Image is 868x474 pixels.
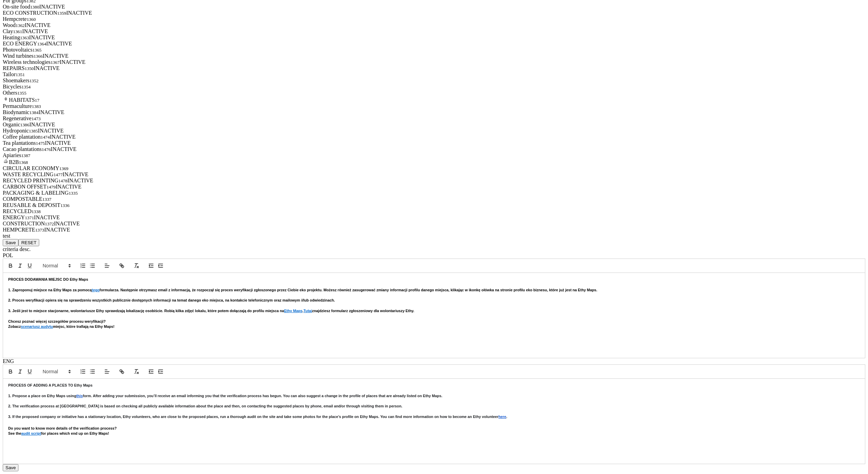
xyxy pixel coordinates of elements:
small: 1359 [57,11,67,16]
span: INACTIVE [46,41,72,46]
small: 1352 [29,78,39,83]
span: CARBON OFFSET [3,184,56,190]
small: 1383 [32,104,41,109]
span: CIRCULAR ECONOMY [3,165,68,171]
span: INACTIVE [34,65,60,71]
small: 1385 [29,128,38,134]
small: 1366 [33,54,43,59]
span: Organic [3,122,29,127]
span: Hempcrete [3,16,36,22]
small: 1387 [21,153,30,158]
span: INACTIVE [39,109,64,115]
h5: 2. Proces weryfikacji opiera się na sprawdzeniu wszystkich publicznie dostępnych informacji na te... [8,298,860,303]
small: 1362 [16,23,25,28]
span: INACTIVE [66,10,92,16]
span: INACTIVE [43,53,69,59]
small: 1371 [25,215,34,220]
span: . [506,415,507,419]
img: 6103daff39686323ffbc8a36 [3,96,9,102]
span: ECO ENERGY [3,41,46,46]
span: Heating [3,34,29,40]
small: 1335 [69,191,78,196]
small: 1363 [20,35,29,40]
small: 1368 [19,160,28,165]
span: COMPOSTABLE [3,196,52,202]
span: INACTIVE [50,134,76,140]
span: Bicycles [3,84,31,89]
h5: 3. Jeśli jest to miejsce stacjonarne, wolontariusze Ethy sprawdzają lokalizację osobiście. Robią ... [8,308,860,313]
small: 1373 [35,227,44,233]
a: this [76,394,83,398]
span: Apiaries [3,152,30,158]
span: INACTIVE [44,227,70,233]
span: INACTIVE [34,214,60,220]
button: Save [3,239,18,246]
small: 1477 [54,172,63,177]
small: 1354 [21,84,31,89]
span: Wind turbines [3,53,43,59]
a: audit script [21,431,41,435]
small: 1355 [17,90,27,96]
span: Photovoltaics [3,47,42,53]
small: 1361 [13,29,22,34]
span: PACKAGING & LABELING [3,190,78,196]
span: INACTIVE [29,122,55,127]
span: INACTIVE [25,22,50,28]
span: RECYCLED [3,208,41,214]
small: 1364 [37,41,46,46]
span: RECYCLED PRINTING [3,178,68,183]
span: Hydroponic [3,128,38,134]
div: POL [3,252,865,259]
a: tego [92,288,100,292]
span: B2B [9,159,28,165]
span: INACTIVE [63,171,89,177]
span: CONSTRUCTION [3,221,54,226]
small: 1367 [50,60,60,65]
h5: Zobacz miejsc, które trafiają na Ethy Maps! [8,324,860,329]
small: 1350 [25,66,34,71]
span: Wireless technologies [3,59,60,65]
small: 17 [35,98,39,103]
strong: PROCES DODAWANIA MIEJSC DO Ethy Maps [8,277,88,281]
small: 1337 [42,197,52,202]
div: criteria desc. [3,246,865,252]
small: 1380 [30,4,39,10]
span: HABITATS [9,97,39,103]
small: 1479 [46,184,56,190]
span: WASTE RECYCLING [3,171,63,177]
small: 1365 [32,47,42,53]
span: Regenerative [3,115,41,121]
span: HEMPCRETE [3,227,44,233]
small: 1473 [31,116,41,121]
small: 1360 [27,17,36,22]
button: Save [3,464,18,471]
small: 1384 [29,110,39,115]
span: INACTIVE [38,128,64,134]
span: Wood [3,22,25,28]
span: 3. If the proposed company or initiative has a stationary location, Ethy volunteers, who are clos... [8,415,499,419]
a: here [499,415,506,419]
small: 1351 [16,72,25,77]
a: scenariusz a udytu [21,324,53,329]
div: ENG [3,358,865,364]
small: 1386 [20,122,29,127]
span: form. After adding your submission, you’ll receive an email informing you that the verification p... [83,394,442,398]
span: INACTIVE [51,146,77,152]
h5: Chcesz poznać więcej szczegółów procesu weryfikacji? [8,319,860,324]
small: 1369 [59,166,69,171]
small: 1476 [42,147,51,152]
span: On-site food [3,4,39,10]
a: Ethy Maps [284,309,303,313]
span: Others [3,90,26,96]
span: INACTIVE [68,178,93,183]
small: 1336 [60,203,70,208]
h5: 1. Zaproponuj miejsce na Ethy Maps za pomocą formularza. Następnie otrzymasz email z informacją, ... [8,288,860,293]
small: 1478 [58,178,68,183]
span: Permaculture [3,103,41,109]
span: INACTIVE [22,28,48,34]
small: 1338 [31,209,41,214]
span: Cacao plantations [3,146,51,152]
span: REUSABLE & DEPOSIT [3,202,70,208]
small: 1372 [45,221,54,226]
span: INACTIVE [29,34,55,40]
